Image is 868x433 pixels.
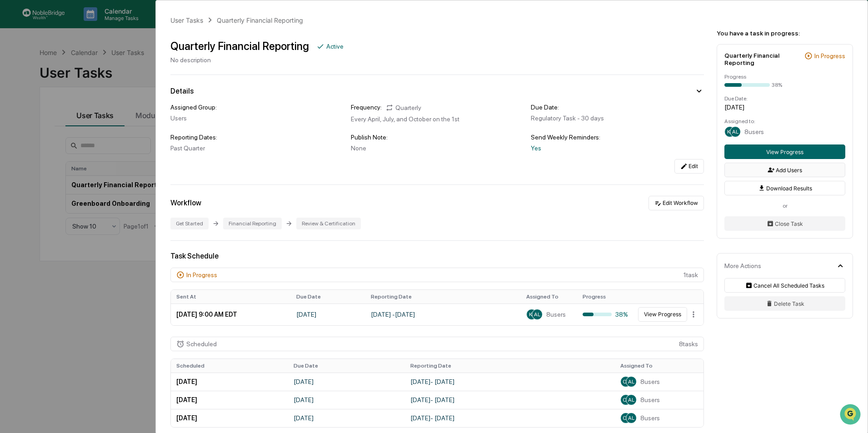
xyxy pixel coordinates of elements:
button: Close Task [724,216,845,231]
td: [DATE] [171,391,288,409]
td: [DATE] [171,409,288,427]
td: [DATE] [171,373,288,391]
div: Regulatory Task - 30 days [531,114,704,122]
span: 8 users [744,128,764,135]
div: In Progress [814,52,845,60]
td: [DATE] [288,391,405,409]
div: User Tasks [170,16,203,24]
button: View Progress [724,144,845,159]
th: Reporting Date [365,290,521,304]
div: Yes [531,144,704,152]
button: Add Users [724,163,845,177]
span: CF [623,397,629,403]
span: AL [628,415,634,421]
a: 🖐️Preclearance [5,111,62,127]
div: 🔎 [9,133,16,140]
th: Assigned To [615,359,703,373]
div: 🖐️ [9,115,16,123]
span: AL [534,311,540,318]
div: We're available if you need us! [31,79,115,86]
div: Quarterly Financial Reporting [170,40,309,53]
button: Download Results [724,181,845,195]
span: AL [732,129,738,135]
div: 38% [772,82,782,88]
div: 8 task s [170,337,704,351]
div: Frequency: [351,104,382,112]
span: CF [623,378,629,385]
div: Assigned to: [724,118,845,124]
td: [DATE] - [DATE] [365,304,521,325]
td: [DATE] - [DATE] [405,409,615,427]
span: Data Lookup [18,132,57,141]
div: 38% [583,311,628,318]
span: AL [628,378,634,385]
th: Reporting Date [405,359,615,373]
th: Due Date [288,359,405,373]
span: KL [727,129,733,135]
div: 🗄️ [66,115,73,123]
button: Delete Task [724,296,845,311]
span: Pylon [90,154,110,161]
span: 8 users [640,414,660,422]
span: 8 users [640,378,660,385]
td: [DATE] - [DATE] [405,391,615,409]
span: Preclearance [18,114,59,124]
div: Due Date: [531,104,704,111]
th: Due Date [291,290,365,304]
div: Active [326,43,344,50]
th: Progress [577,290,634,304]
div: Quarterly Financial Reporting [724,52,801,66]
div: Reporting Dates: [170,134,344,141]
div: Progress [724,74,845,80]
div: Get Started [170,218,209,229]
div: Send Weekly Reminders: [531,134,704,141]
a: 🗄️Attestations [62,111,116,127]
div: Past Quarter [170,144,344,152]
a: Powered byPylon [64,154,110,161]
div: None [351,144,524,152]
div: Users [170,114,344,122]
div: Workflow [170,199,201,207]
span: KL [529,311,535,318]
div: Every April, July, and October on the 1st [351,115,524,123]
span: CF [623,415,629,421]
button: Start new chat [155,72,165,83]
td: [DATE] [291,304,365,325]
img: 1746055101610-c473b297-6a78-478c-a979-82029cc54cd1 [9,70,25,86]
td: [DATE] [288,373,405,391]
div: [DATE] [724,104,845,111]
div: Task Schedule [170,252,704,260]
td: [DATE] - [DATE] [405,373,615,391]
span: 8 users [640,396,660,403]
th: Assigned To [521,290,577,304]
div: Quarterly Financial Reporting [217,16,303,24]
div: No description [170,56,344,64]
td: [DATE] 9:00 AM EDT [171,304,291,325]
button: Cancel All Scheduled Tasks [724,278,845,293]
div: Details [170,87,194,95]
div: In Progress [186,271,217,279]
span: Attestations [75,114,113,124]
th: Scheduled [171,359,288,373]
div: Assigned Group: [170,104,344,111]
button: Edit Workflow [649,196,704,210]
iframe: Open customer support [839,403,863,428]
button: Edit [674,159,704,174]
div: 1 task [170,268,704,282]
div: Financial Reporting [223,218,282,229]
div: Review & Certification [296,218,361,229]
a: 🔎Data Lookup [5,128,61,144]
p: How can we help? [9,19,165,34]
div: or [724,203,845,209]
td: [DATE] [288,409,405,427]
div: Quarterly [385,104,421,112]
div: Publish Note: [351,134,524,141]
div: You have a task in progress: [717,30,853,37]
div: Scheduled [186,340,217,348]
div: More Actions [724,262,761,269]
button: View Progress [638,307,687,322]
div: Start new chat [31,70,149,79]
span: AL [628,397,634,403]
span: 8 users [546,311,566,318]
